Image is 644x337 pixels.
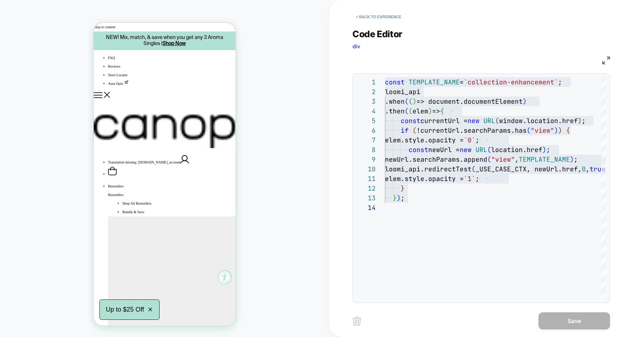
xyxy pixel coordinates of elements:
span: .when [385,97,405,106]
div: 6 [356,126,376,135]
div: 5 [356,116,376,126]
a: Shop Now [69,18,92,23]
span: ; [558,78,562,86]
div: 12 [356,184,376,193]
span: ( [405,107,409,115]
span: !currentUrl.searchParams.has [416,126,527,135]
span: , [515,155,519,163]
button: Up to $25 Off [6,277,66,297]
span: loomi_api.redirectTest [385,165,472,173]
span: ) [578,117,582,125]
span: = [460,78,464,86]
span: elem [413,107,428,115]
span: ) [397,194,401,202]
span: { [566,126,570,135]
span: URL [475,146,487,154]
span: ; [475,175,479,183]
span: ; [582,117,586,125]
div: 3 [356,97,376,106]
div: 9 [356,155,376,164]
a: FAQ [14,33,21,37]
img: fullscreen [602,57,610,64]
span: ) [428,107,432,115]
span: window.location.href [499,117,578,125]
span: const [385,78,405,86]
img: delete [352,317,361,326]
span: "view" [531,126,554,135]
span: ( [487,155,491,163]
span: ) [413,97,416,106]
a: Aura Quiz [14,59,35,63]
button: < Back to experience [352,11,405,23]
span: } [393,194,397,202]
span: ) [542,146,546,154]
span: URL [483,117,495,125]
span: currentUrl = [420,117,468,125]
button: Accessibility Widget, click to open [124,247,138,262]
span: if [401,126,409,135]
span: const [401,117,420,125]
span: ; [401,194,405,202]
div: 4 [356,106,376,116]
span: => document.documentElement [416,97,523,106]
span: Code Editor [352,29,402,39]
span: ( [413,126,416,135]
span: `0` [464,136,475,144]
span: true [590,165,605,173]
span: location.href [491,146,542,154]
span: elem.style.opacity = [385,136,464,144]
span: ( [409,97,413,106]
a: Store Locator [14,50,34,54]
span: ) [558,126,562,135]
span: ( [527,126,531,135]
span: ; [574,155,578,163]
span: `collection-enhancement` [464,78,558,86]
span: Bundle & Save [29,187,50,191]
a: Reviews [14,41,26,45]
span: Translation missing: [DOMAIN_NAME]_account [14,137,87,141]
span: newUrl.searchParams.append [385,155,487,163]
div: 7 [356,135,376,145]
span: ( [409,107,413,115]
span: "view" [491,155,515,163]
div: 8 [356,145,376,155]
span: , [586,165,590,173]
span: NEW! Mix, match, & save when you get any 3 Aroma Singles | [12,12,130,23]
span: ) [554,126,558,135]
span: div [352,43,360,50]
span: ; [475,136,479,144]
span: Bestsellers [14,170,30,174]
span: new [460,146,472,154]
span: ) [570,155,574,163]
span: new [468,117,479,125]
div: 13 [356,193,376,203]
span: 0 [582,165,586,173]
span: } [401,184,405,192]
span: ( [487,146,491,154]
span: `1` [464,175,475,183]
span: elem.style.opacity = [385,175,464,183]
span: TEMPLATE_NAME [519,155,570,163]
a: Translation missing: [DOMAIN_NAME]_account [14,137,95,141]
div: 10 [356,164,376,174]
div: 2 [356,87,376,97]
span: ( [472,165,475,173]
div: 1 [356,77,376,87]
span: .then [385,107,405,115]
span: _USE_CASE_CTX, newUrl.href, [475,165,582,173]
span: ( [495,117,499,125]
span: loomi_api [385,88,420,96]
a: Bestsellers [14,161,30,165]
div: 11 [356,174,376,184]
span: { [440,107,444,115]
span: Shop All Bestsellers [29,179,58,182]
button: Open Cart Drawer - 0 items [14,144,23,153]
span: newUrl = [428,146,460,154]
span: TEMPLATE_NAME [409,78,460,86]
span: => [432,107,440,115]
span: ) [523,97,527,106]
